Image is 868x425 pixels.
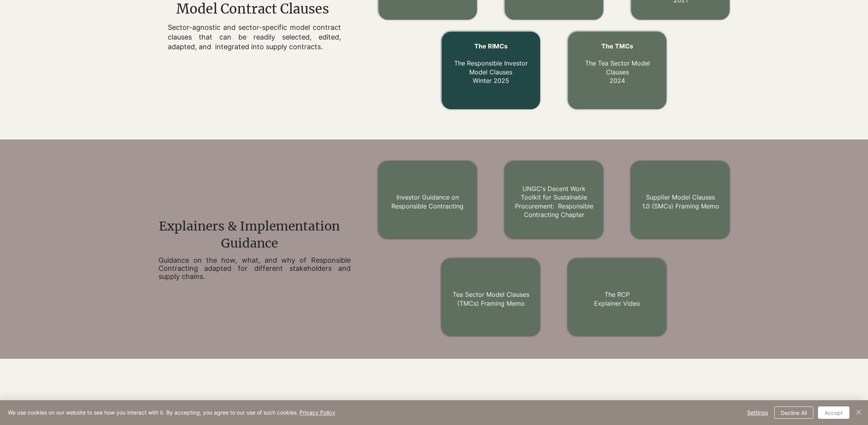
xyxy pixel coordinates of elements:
a: The RCPExplainer Video [594,291,640,307]
button: Decline All [774,406,813,419]
span: The RIMCs [474,42,508,50]
button: Accept [818,406,849,419]
a: Privacy Policy [300,409,335,416]
img: Close [854,408,863,417]
span: Explainers & Implementation Guidance [159,219,340,251]
a: The RIMCs The Responsible Investor Model ClausesWinter 2025 [454,42,528,85]
span: Model Contract Clauses [176,1,329,17]
span: We use cookies on our website to see how you interact with it. By accepting, you agree to our use... [8,409,335,416]
h2: Guidance on the how, what, and why of Responsible Contracting adapted for different stakeholders ... [158,256,351,280]
a: UNGC's Decent Work Toolkit for Sustainable Procurement: Responsible Contracting Chapter [515,185,593,219]
a: Supplier Model Clauses 1.0 (SMCs) Framing Memo [642,193,719,210]
span: Settings [747,407,768,418]
button: Close [854,406,863,419]
p: Sector-agnostic and sector-specific model contract clauses that can be readily selected, edited, ... [168,22,341,52]
a: Tea Sector Model Clauses (TMCs) Framing Memo [453,291,529,307]
a: Investor Guidance on Responsible Contracting [391,193,463,210]
a: The TMCs The Tea Sector Model Clauses2024 [585,42,650,85]
span: The TMCs [601,42,633,50]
